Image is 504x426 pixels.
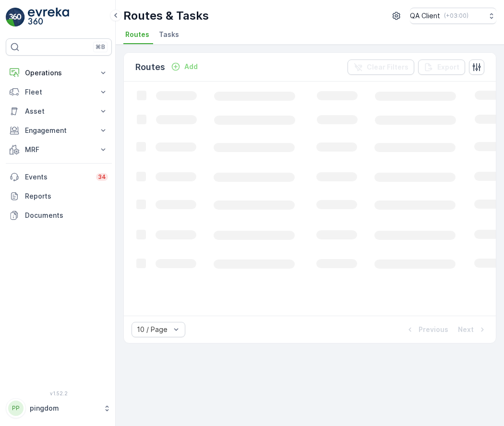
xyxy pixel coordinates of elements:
p: ( +03:00 ) [444,12,468,20]
button: Clear Filters [348,59,414,75]
img: logo_light-DOdMpM7g.png [28,8,69,27]
p: pingdom [30,403,98,413]
p: Routes [135,60,165,74]
button: Asset [6,102,112,121]
span: v 1.52.2 [6,390,112,396]
p: Events [25,172,90,182]
button: Previous [404,324,449,335]
button: PPpingdom [6,398,112,418]
p: MRF [25,145,93,154]
img: logo [6,8,25,27]
button: MRF [6,140,112,159]
button: Engagement [6,121,112,140]
p: Reports [25,191,108,201]
p: Fleet [25,87,93,97]
button: Add [167,61,202,72]
span: Tasks [159,30,179,39]
span: Routes [125,30,149,39]
a: Documents [6,206,112,225]
p: Add [184,62,198,71]
p: Clear Filters [367,62,408,72]
a: Reports [6,187,112,206]
p: Documents [25,211,108,220]
p: Next [458,325,474,334]
button: Next [457,324,488,335]
p: 34 [98,173,106,181]
button: Fleet [6,83,112,102]
p: Operations [25,68,93,78]
p: QA Client [410,11,440,21]
a: Events34 [6,167,112,187]
p: Engagement [25,126,93,135]
button: Export [418,59,465,75]
button: QA Client(+03:00) [410,8,496,24]
p: ⌘B [96,43,105,51]
p: Previous [419,325,448,334]
p: Routes & Tasks [123,8,209,24]
div: PP [8,401,24,416]
p: Export [437,62,459,72]
p: Asset [25,106,93,116]
button: Operations [6,63,112,83]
